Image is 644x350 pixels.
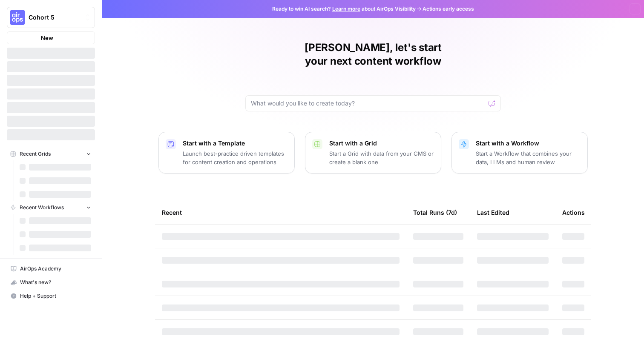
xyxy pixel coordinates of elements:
[20,150,51,158] span: Recent Grids
[251,99,485,108] input: What would you like to create today?
[20,292,91,300] span: Help + Support
[7,276,95,289] div: What's new?
[562,201,585,224] div: Actions
[7,148,95,160] button: Recent Grids
[329,149,434,166] p: Start a Grid with data from your CMS or create a blank one
[7,7,95,28] button: Workspace: Cohort 5
[20,204,64,211] span: Recent Workflows
[476,139,581,148] p: Start with a Workflow
[29,13,80,22] span: Cohort 5
[477,201,509,224] div: Last Edited
[7,276,95,289] button: What's new?
[20,265,91,273] span: AirOps Academy
[7,262,95,276] a: AirOps Academy
[423,5,474,13] span: Actions early access
[158,132,295,174] button: Start with a TemplateLaunch best-practice driven templates for content creation and operations
[7,31,95,44] button: New
[413,201,457,224] div: Total Runs (7d)
[332,6,360,12] a: Learn more
[7,289,95,303] button: Help + Support
[183,139,287,148] p: Start with a Template
[476,149,581,166] p: Start a Workflow that combines your data, LLMs and human review
[272,5,416,13] span: Ready to win AI search? about AirOps Visibility
[7,201,95,214] button: Recent Workflows
[451,132,588,174] button: Start with a WorkflowStart a Workflow that combines your data, LLMs and human review
[305,132,441,174] button: Start with a GridStart a Grid with data from your CMS or create a blank one
[183,149,287,166] p: Launch best-practice driven templates for content creation and operations
[41,34,53,42] span: New
[162,201,400,224] div: Recent
[245,41,501,68] h1: [PERSON_NAME], let's start your next content workflow
[329,139,434,148] p: Start with a Grid
[10,10,25,25] img: Cohort 5 Logo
